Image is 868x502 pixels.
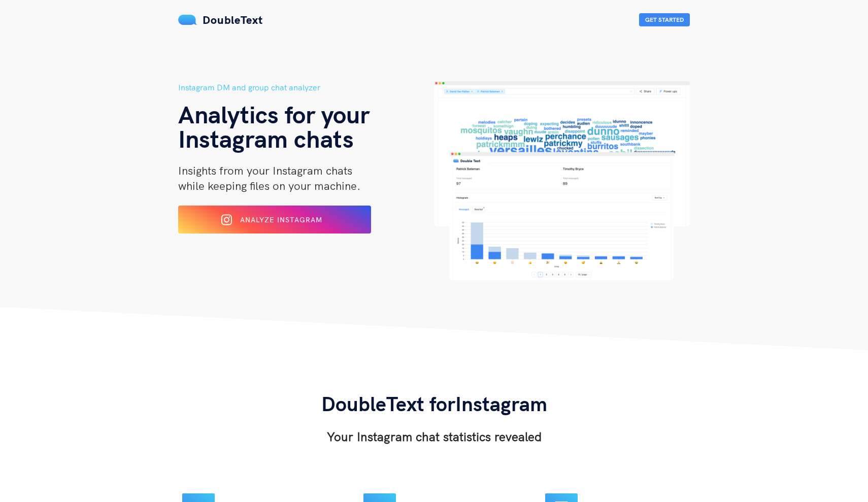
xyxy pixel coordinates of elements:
[178,99,370,129] span: Analytics for your
[639,13,690,26] button: Get Started
[178,163,352,178] span: Insights from your Instagram chats
[203,13,263,27] span: DoubleText
[178,123,354,154] span: Instagram chats
[321,428,547,445] h3: Your Instagram chat statistics revealed
[434,81,690,281] img: hero
[178,179,360,193] span: while keeping files on your machine.
[178,13,263,27] a: DoubleText
[178,15,197,25] img: mS3x8y1f88AAAAABJRU5ErkJggg==
[178,81,434,94] h5: Instagram DM and group chat analyzer
[178,219,371,228] a: Analyze Instagram
[321,391,547,416] span: DoubleText for Instagram
[240,215,322,224] span: Analyze Instagram
[178,206,371,233] button: Analyze Instagram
